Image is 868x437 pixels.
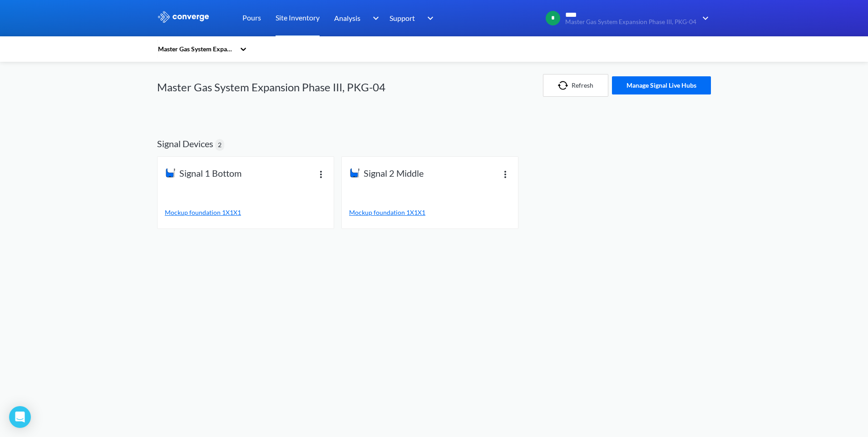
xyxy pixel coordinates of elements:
[543,74,608,97] button: Refresh
[367,13,381,24] img: downArrow.svg
[165,168,176,179] img: icon-hardware-embedded-tail.svg
[421,13,436,24] img: downArrow.svg
[334,12,360,24] span: Analysis
[218,140,222,150] span: 2
[696,13,711,24] img: downArrow.svg
[612,76,711,94] button: Manage Signal Live Hubs
[157,11,210,23] img: logo_ewhite.svg
[349,168,360,179] img: icon-hardware-embedded-tail.svg
[165,208,326,218] a: Mockup foundation 1X1X1
[558,81,572,90] img: icon-refresh.svg
[179,168,242,180] span: Signal 1 Bottom
[500,169,511,179] img: more.svg
[9,406,31,428] div: Open Intercom Messenger
[157,138,213,149] h2: Signal Devices
[165,209,241,216] span: Mockup foundation 1X1X1
[349,208,511,218] a: Mockup foundation 1X1X1
[390,12,415,24] span: Support
[565,19,696,25] span: Master Gas System Expansion Phase III, PKG-04
[349,209,425,216] span: Mockup foundation 1X1X1
[157,44,235,54] div: Master Gas System Expansion Phase III, PKG-04
[364,168,424,180] span: Signal 2 Middle
[157,80,385,94] h1: Master Gas System Expansion Phase III, PKG-04
[316,169,326,179] img: more.svg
